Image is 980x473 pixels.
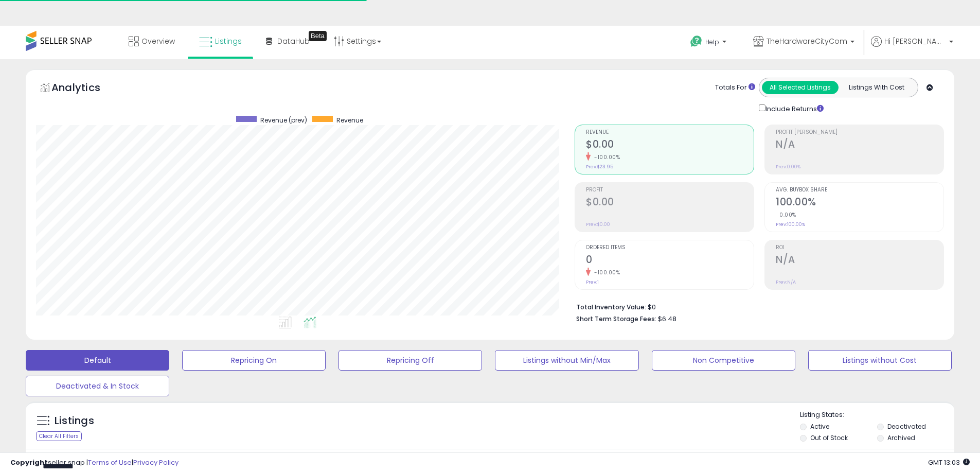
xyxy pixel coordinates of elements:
small: Prev: $0.00 [586,221,610,227]
button: Deactivated & In Stock [26,376,169,396]
div: Totals For [715,83,755,93]
a: DataHub [258,26,317,57]
a: Settings [326,26,389,57]
small: Prev: 0.00% [776,164,800,170]
span: 2025-10-13 13:03 GMT [928,458,970,467]
div: Tooltip anchor [309,31,327,41]
b: Short Term Storage Fees: [576,314,656,323]
b: Total Inventory Value: [576,303,646,311]
h2: $0.00 [586,196,754,210]
small: Prev: N/A [776,279,796,285]
h2: 0 [586,254,754,268]
small: Prev: $23.95 [586,164,613,170]
span: Revenue [336,116,363,125]
a: Listings [191,26,250,57]
a: TheHardwareCityCom [745,26,862,59]
div: Include Returns [751,102,836,114]
small: -100.00% [591,153,620,161]
div: Clear All Filters [36,431,82,441]
li: $0 [576,300,936,312]
span: Revenue (prev) [260,116,307,125]
span: Profit [586,187,754,193]
span: ROI [776,245,943,251]
button: Repricing On [182,350,326,371]
span: $6.48 [658,314,676,324]
button: Default [26,350,169,371]
button: Repricing Off [338,350,482,371]
h2: N/A [776,254,943,268]
button: All Selected Listings [762,81,839,94]
h2: $0.00 [586,138,754,152]
h5: Analytics [51,80,120,97]
button: Listings With Cost [838,81,915,94]
span: Avg. Buybox Share [776,187,943,193]
label: Archived [887,433,915,442]
span: DataHub [277,36,310,46]
span: Listings [215,36,242,46]
span: Revenue [586,130,754,135]
button: Listings without Cost [808,350,952,371]
span: TheHardwareCityCom [767,36,847,46]
small: 0.00% [776,211,796,219]
h2: N/A [776,138,943,152]
small: Prev: 1 [586,279,599,285]
small: Prev: 100.00% [776,221,805,227]
span: Ordered Items [586,245,754,251]
label: Out of Stock [810,433,848,442]
label: Deactivated [887,422,926,431]
a: Hi [PERSON_NAME] [871,36,953,59]
span: Overview [141,36,175,46]
i: Get Help [690,35,703,48]
small: -100.00% [591,269,620,276]
p: Listing States: [800,410,954,420]
span: Profit [PERSON_NAME] [776,130,943,135]
div: seller snap | | [10,458,179,468]
button: Non Competitive [652,350,795,371]
h5: Listings [55,414,94,428]
a: Help [682,27,737,59]
h2: 100.00% [776,196,943,210]
span: Hi [PERSON_NAME] [884,36,946,46]
strong: Copyright [10,458,48,467]
span: Help [705,38,719,46]
a: Overview [121,26,183,57]
label: Active [810,422,829,431]
button: Listings without Min/Max [495,350,638,371]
